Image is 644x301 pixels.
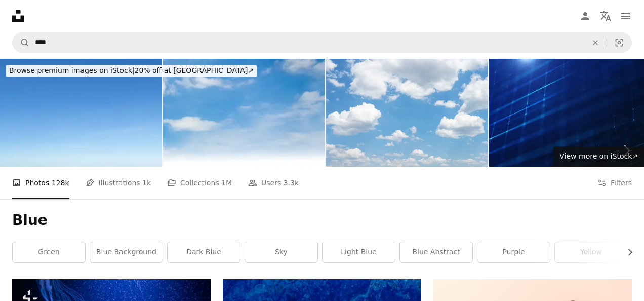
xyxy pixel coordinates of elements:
[616,6,636,26] button: Menu
[400,242,472,262] a: blue abstract
[90,242,163,262] a: blue background
[9,66,254,74] span: 20% off at [GEOGRAPHIC_DATA] ↗
[12,211,632,230] h1: Blue
[597,167,632,199] button: Filters
[621,242,632,262] button: scroll list to the right
[607,33,631,52] button: Visual search
[559,152,638,160] span: View more on iStock ↗
[163,59,325,167] img: Sky Cloud Blue Background Paronama Web Cloudy summer Winter Season Day, Light Beauty Horizon Spri...
[221,177,232,189] span: 1M
[9,66,134,74] span: Browse premium images on iStock |
[323,242,395,262] a: light blue
[609,102,644,199] a: Next
[584,33,607,52] button: Clear
[555,242,627,262] a: yellow
[12,32,632,53] form: Find visuals sitewide
[86,167,151,199] a: Illustrations 1k
[248,167,299,199] a: Users 3.3k
[595,6,616,26] button: Language
[575,6,595,26] a: Log in / Sign up
[553,146,644,167] a: View more on iStock↗
[13,33,30,52] button: Search Unsplash
[326,59,488,167] img: Copy space summer blue sky and white clouds abstract background
[168,242,240,262] a: dark blue
[142,177,151,189] span: 1k
[477,242,550,262] a: purple
[13,242,85,262] a: green
[167,167,232,199] a: Collections 1M
[284,177,299,189] span: 3.3k
[245,242,317,262] a: sky
[12,10,24,22] a: Home — Unsplash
